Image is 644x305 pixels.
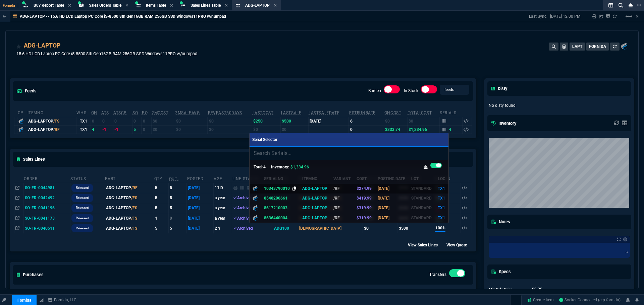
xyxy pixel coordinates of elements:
td: $419.99 [354,194,375,203]
span: Serial Selector [252,137,277,142]
td: TX1 [435,184,448,194]
span: $1,334.96 [290,165,309,169]
td: [DATE] [375,203,408,213]
div: On-Hand Only [430,163,441,171]
span: 8617210003 [264,206,287,210]
td: /RF [330,203,354,213]
th: SerialNo [261,174,299,183]
td: ADG-LAPTOP [299,194,330,203]
td: STANDARD [408,194,435,203]
td: /RF [330,194,354,203]
td: $319.99 [354,213,375,223]
th: Cost [354,174,375,183]
td: STANDARD [408,213,435,223]
td: ADG-LAPTOP [299,203,330,213]
td: ADG-LAPTOP [299,213,330,223]
th: Variant [330,174,354,183]
td: [DATE] [375,213,408,223]
td: /RF [330,213,354,223]
th: Posting Date [375,174,408,183]
th: ItemNo [299,174,330,183]
td: $319.99 [354,203,375,213]
span: 8636440004 [264,216,287,220]
span: Total: [254,165,263,169]
td: $274.99 [354,184,375,194]
td: TX1 [435,194,448,203]
td: [DATE] [375,194,408,203]
td: TX1 [435,213,448,223]
th: Lot [408,174,435,183]
td: [DATE] [375,184,408,194]
span: 10343790010 [264,186,290,191]
span: Inventory: [271,165,289,169]
td: ADG-LAPTOP [299,184,330,194]
span: 4 [263,165,266,169]
span: 8548200661 [264,196,287,201]
td: /RF [330,184,354,194]
td: STANDARD [408,184,435,194]
td: STANDARD [408,203,435,213]
td: TX1 [435,203,448,213]
input: Search Serials... [250,147,448,160]
th: Loc [435,174,448,183]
